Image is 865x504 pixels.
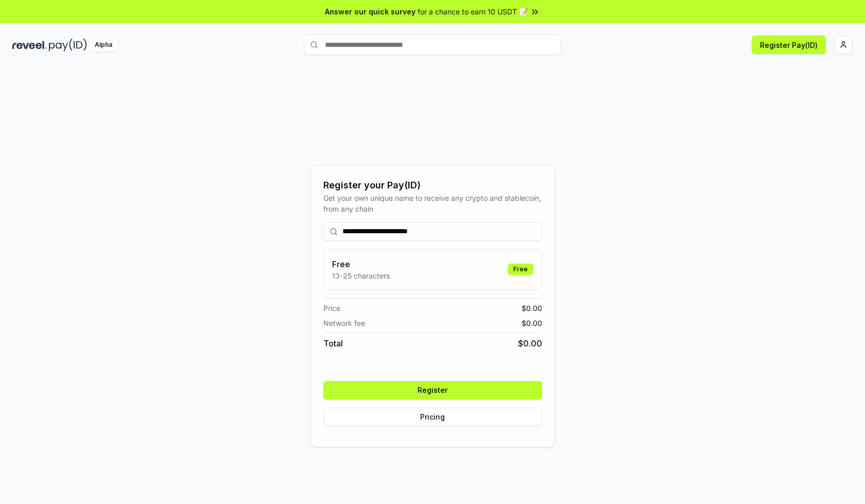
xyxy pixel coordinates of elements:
span: for a chance to earn 10 USDT 📝 [418,6,528,17]
h3: Free [332,258,390,270]
div: Free [508,264,533,275]
button: Register [323,381,542,399]
img: reveel_dark [12,39,47,51]
button: Pricing [323,408,542,426]
span: $ 0.00 [522,318,542,328]
span: Total [323,337,343,350]
div: Get your own unique name to receive any crypto and stablecoin, from any chain [323,193,542,214]
div: Register your Pay(ID) [323,178,542,193]
p: 13-25 characters [332,270,390,281]
div: Alpha [89,39,118,51]
span: $ 0.00 [522,303,542,314]
button: Register Pay(ID) [752,36,826,54]
span: Price [323,303,340,314]
span: Answer our quick survey [325,6,416,17]
span: Network fee [323,318,365,328]
span: $ 0.00 [518,337,542,350]
img: pay_id [49,39,87,51]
